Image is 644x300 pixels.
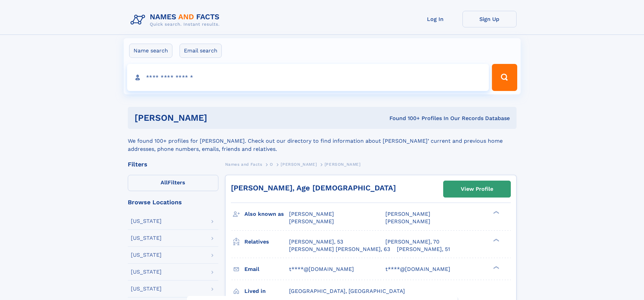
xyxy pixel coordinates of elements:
[161,179,168,186] span: All
[131,286,162,292] div: [US_STATE]
[492,265,500,270] div: ❯
[289,211,334,217] span: [PERSON_NAME]
[131,252,162,258] div: [US_STATE]
[492,64,517,91] button: Search Button
[131,269,162,275] div: [US_STATE]
[281,162,317,167] span: [PERSON_NAME]
[129,44,172,58] label: Name search
[397,246,450,253] a: [PERSON_NAME], 51
[270,160,273,168] a: O
[298,115,510,122] div: Found 100+ Profiles In Our Records Database
[325,162,361,167] span: [PERSON_NAME]
[289,246,390,253] a: [PERSON_NAME] [PERSON_NAME], 63
[231,184,396,192] a: [PERSON_NAME], Age [DEMOGRAPHIC_DATA]
[128,11,225,29] img: Logo Names and Facts
[281,160,317,168] a: [PERSON_NAME]
[131,235,162,241] div: [US_STATE]
[385,211,430,217] span: [PERSON_NAME]
[461,181,493,197] div: View Profile
[289,238,343,246] a: [PERSON_NAME], 53
[408,11,462,27] a: Log In
[131,218,162,224] div: [US_STATE]
[128,199,218,205] div: Browse Locations
[225,160,262,168] a: Names and Facts
[127,64,489,91] input: search input
[462,11,517,27] a: Sign Up
[128,161,218,167] div: Filters
[128,175,218,191] label: Filters
[492,210,500,215] div: ❯
[492,238,500,242] div: ❯
[244,285,289,297] h3: Lived in
[385,238,439,246] a: [PERSON_NAME], 70
[180,44,222,58] label: Email search
[444,181,510,197] a: View Profile
[244,236,289,248] h3: Relatives
[244,208,289,220] h3: Also known as
[244,263,289,275] h3: Email
[270,162,273,167] span: O
[135,114,299,122] h1: [PERSON_NAME]
[289,218,334,225] span: [PERSON_NAME]
[128,129,517,153] div: We found 100+ profiles for [PERSON_NAME]. Check out our directory to find information about [PERS...
[385,218,430,225] span: [PERSON_NAME]
[289,288,405,294] span: [GEOGRAPHIC_DATA], [GEOGRAPHIC_DATA]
